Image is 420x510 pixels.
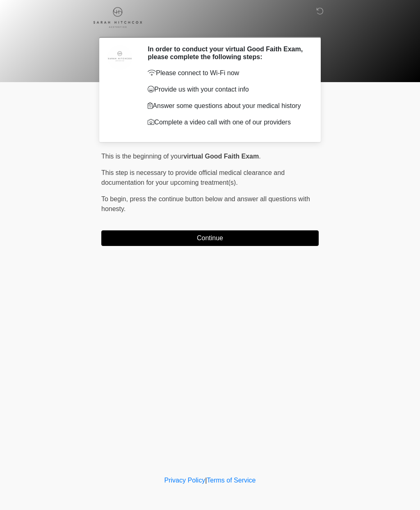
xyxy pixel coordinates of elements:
p: Please connect to Wi-Fi now [148,68,306,78]
a: Terms of Service [207,477,256,484]
strong: virtual Good Faith Exam [183,153,259,160]
button: Continue [101,230,319,246]
p: Answer some questions about your medical history [148,101,306,111]
span: press the continue button below and answer all questions with honesty. [101,195,310,212]
a: | [205,477,207,484]
span: This step is necessary to provide official medical clearance and documentation for your upcoming ... [101,169,285,186]
p: Provide us with your contact info [148,85,306,94]
img: Sarah Hitchcox Aesthetics Logo [93,6,142,28]
span: . [259,153,260,160]
span: To begin, [101,195,130,202]
p: Complete a video call with one of our providers [148,117,306,127]
h2: In order to conduct your virtual Good Faith Exam, please complete the following steps: [148,45,306,61]
span: This is the beginning of your [101,153,183,160]
img: Agent Avatar [107,45,132,70]
a: Privacy Policy [164,477,205,484]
